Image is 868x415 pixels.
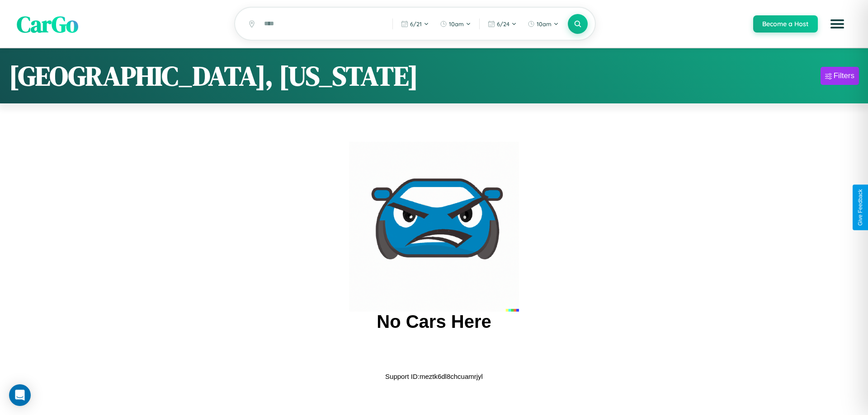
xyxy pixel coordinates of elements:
img: car [349,142,519,312]
button: Become a Host [753,15,818,33]
h2: No Cars Here [377,312,491,332]
span: 10am [537,20,552,28]
span: 10am [449,20,464,28]
span: CarGo [17,8,78,39]
button: 10am [523,17,563,31]
div: Give Feedback [857,189,863,226]
div: Open Intercom Messenger [9,384,31,406]
button: Filters [821,67,859,85]
span: 6 / 21 [410,20,422,28]
button: 6/24 [483,17,521,31]
div: Filters [834,71,854,80]
button: 10am [435,17,476,31]
h1: [GEOGRAPHIC_DATA], [US_STATE] [9,57,418,94]
button: Open menu [825,11,850,37]
button: 6/21 [396,17,434,31]
span: 6 / 24 [497,20,509,28]
p: Support ID: meztk6dl8chcuamrjyl [385,370,483,382]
